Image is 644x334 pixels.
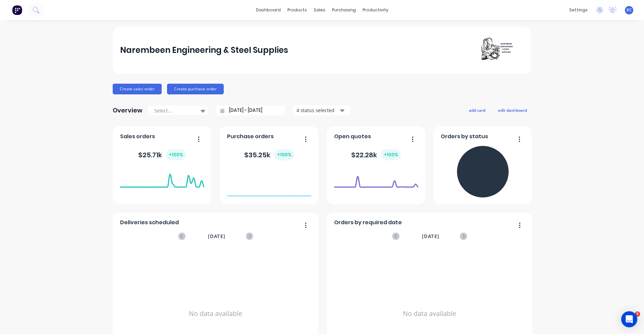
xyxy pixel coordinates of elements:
[477,37,524,64] img: Narembeen Engineering & Steel Supplies
[310,5,329,15] div: sales
[227,133,274,141] span: Purchase orders
[465,106,490,114] button: add card
[113,104,143,117] div: Overview
[166,149,186,160] div: + 100 %
[138,149,186,160] div: $ 25.71k
[167,84,224,94] button: Create purchase order
[284,5,310,15] div: products
[274,149,294,160] div: + 100 %
[422,233,439,240] span: [DATE]
[329,5,359,15] div: purchasing
[621,311,637,327] div: Open Intercom Messenger
[208,233,225,240] span: [DATE]
[381,149,401,160] div: + 100 %
[635,311,640,317] span: 2
[293,105,350,115] button: 4 status selected
[297,107,339,114] div: 4 status selected
[120,219,179,227] span: Deliveries scheduled
[12,5,22,15] img: Factory
[120,44,288,57] div: Narembeen Engineering & Steel Supplies
[113,84,162,94] button: Create sales order
[351,149,401,160] div: $ 22.28k
[359,5,392,15] div: productivity
[494,106,531,114] button: edit dashboard
[441,133,488,141] span: Orders by status
[253,5,284,15] a: dashboard
[627,7,632,13] span: KC
[566,5,591,15] div: settings
[120,133,155,141] span: Sales orders
[334,133,371,141] span: Open quotes
[244,149,294,160] div: $ 35.25k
